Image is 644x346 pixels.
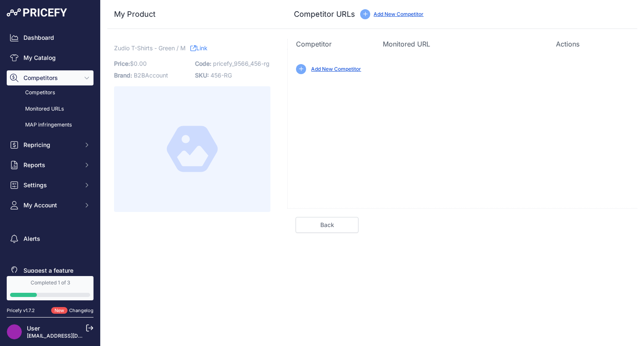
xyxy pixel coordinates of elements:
a: Monitored URLs [7,102,93,116]
span: New [51,307,68,314]
p: Monitored URL [383,39,543,49]
span: Reports [23,161,78,169]
span: pricefy_9566_456-rg [213,60,270,67]
a: Dashboard [7,30,93,45]
nav: Sidebar [7,30,93,278]
p: Competitor [296,39,369,49]
span: SKU: [195,72,209,79]
span: Brand: [114,72,132,79]
span: Settings [23,181,78,189]
a: Completed 1 of 3 [7,276,93,300]
h3: My Product [114,8,270,20]
span: My Account [23,201,78,209]
button: My Account [7,198,93,213]
span: Competitors [23,74,78,82]
h3: Competitor URLs [294,8,355,20]
p: $ [114,58,190,70]
button: Competitors [7,70,93,85]
a: Changelog [69,307,93,313]
a: Add New Competitor [311,66,361,72]
span: Repricing [23,141,78,149]
button: Settings [7,178,93,193]
div: Completed 1 of 3 [10,279,90,286]
img: Pricefy Logo [7,8,67,17]
button: Repricing [7,137,93,152]
a: Competitors [7,85,93,100]
a: Add New Competitor [374,11,423,17]
a: User [27,325,40,332]
a: [EMAIL_ADDRESS][DOMAIN_NAME] [27,333,114,339]
a: Back [296,217,358,233]
span: B2BAccount [134,72,168,79]
span: Zudio T-Shirts - Green / M [114,43,186,53]
a: Link [190,43,208,53]
a: My Catalog [7,50,93,65]
p: Actions [556,39,629,49]
span: 456-RG [210,72,232,79]
span: Price: [114,60,130,67]
span: 0.00 [134,60,147,67]
a: Alerts [7,231,93,246]
button: Reports [7,158,93,173]
a: MAP infringements [7,118,93,132]
a: Suggest a feature [7,263,93,278]
div: Pricefy v1.7.2 [7,307,35,314]
span: Code: [195,60,211,67]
